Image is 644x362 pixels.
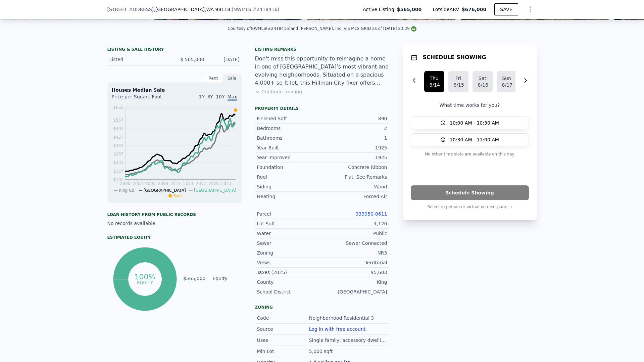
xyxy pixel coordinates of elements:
[204,74,223,83] div: Rent
[173,193,182,198] span: Sale
[223,74,242,83] div: Sale
[133,181,143,186] tspan: 2003
[183,181,193,186] tspan: 2014
[113,126,123,131] tspan: $492
[113,177,123,182] tspan: $102
[309,348,334,355] div: 5,000 sqft
[257,348,309,355] div: Min Lot
[135,273,156,281] tspan: 100%
[257,144,322,151] div: Year Built
[257,269,322,276] div: Taxes (2025)
[234,7,251,12] span: NWMLS
[257,183,322,190] div: Siding
[411,133,529,146] button: 10:30 AM - 11:00 AM
[120,181,130,186] tspan: 2000
[355,211,387,217] a: 333050-0611
[448,71,468,92] button: Fri8/15
[397,6,422,13] span: $565,000
[257,230,322,237] div: Water
[322,250,387,256] div: NR3
[411,185,529,200] button: Schedule Showing
[253,7,278,12] span: # 2418416
[322,115,387,122] div: 890
[255,88,302,95] button: Continue reading
[170,181,181,186] tspan: 2011
[144,188,186,193] span: [GEOGRAPHIC_DATA]
[255,305,389,310] div: Zoning
[257,220,322,227] div: Lot Sqft
[113,152,123,156] tspan: $297
[322,279,387,285] div: King
[107,212,242,217] div: Loan history from public records
[194,188,236,193] span: [GEOGRAPHIC_DATA]
[322,135,387,141] div: 1
[112,93,175,104] div: Price per Square Foot
[255,106,389,111] div: Property details
[478,75,487,82] div: Sat
[228,26,416,31] div: Courtesy of NWMLS (#2418416) and [PERSON_NAME], Inc. via MLS GRID as of [DATE] 23:29
[454,82,463,88] div: 8/15
[411,117,529,129] button: 10:00 AM - 10:30 AM
[257,315,309,321] div: Code
[113,135,123,140] tspan: $427
[450,136,499,143] span: 10:30 AM - 11:00 AM
[257,193,322,200] div: Heating
[322,174,387,180] div: Flat, See Remarks
[322,154,387,161] div: 1925
[473,71,493,92] button: Sat8/16
[322,259,387,266] div: Territorial
[363,6,397,13] span: Active Listing
[430,75,439,82] div: Thu
[322,230,387,237] div: Public
[309,337,387,344] div: Single family, accessory dwellings.
[433,6,461,13] span: Lotside ARV
[322,288,387,295] div: [GEOGRAPHIC_DATA]
[502,75,511,82] div: Sun
[497,71,517,92] button: Sun8/17
[257,288,322,295] div: School District
[107,6,154,13] span: [STREET_ADDRESS]
[107,47,242,53] div: LISTING & SALE HISTORY
[424,71,444,92] button: Thu8/14
[109,56,169,63] div: Listed
[232,6,279,13] div: ( )
[154,6,230,13] span: , [GEOGRAPHIC_DATA]
[524,3,537,16] button: Show Options
[216,94,225,99] span: 10Y
[411,150,529,158] p: No other time slots are available on this day
[423,53,486,61] h1: SCHEDULE SHOWING
[322,144,387,151] div: 1925
[210,56,240,63] div: [DATE]
[107,220,242,227] div: No records available.
[322,240,387,246] div: Sewer Connected
[257,115,322,122] div: Finished Sqft
[183,275,206,282] td: $565,000
[478,82,487,88] div: 8/16
[255,47,389,52] div: Listing remarks
[207,94,213,99] span: 3Y
[158,181,168,186] tspan: 2008
[309,326,366,332] button: Log in with free account
[113,160,123,165] tspan: $232
[309,315,376,321] div: Neighborhood Residential 3
[255,55,389,87] div: Don't miss this opportunity to reimagine a home in one of [GEOGRAPHIC_DATA]’s most vibrant and ev...
[322,164,387,171] div: Concrete Ribbon
[196,181,206,186] tspan: 2017
[257,154,322,161] div: Year Improved
[205,7,230,12] span: , WA 98118
[228,94,237,101] span: Max
[113,105,123,110] tspan: $655
[322,269,387,276] div: $5,603
[257,250,322,256] div: Zoning
[221,181,231,186] tspan: 2023
[322,193,387,200] div: Forced Air
[113,118,123,123] tspan: $557
[257,135,322,141] div: Bathrooms
[450,120,499,126] span: 10:00 AM - 10:30 AM
[211,275,242,282] td: Equity
[180,57,204,62] span: $ 565,000
[107,235,242,240] div: Estimated Equity
[430,82,439,88] div: 8/14
[112,87,237,93] div: Houses Median Sale
[257,174,322,180] div: Roof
